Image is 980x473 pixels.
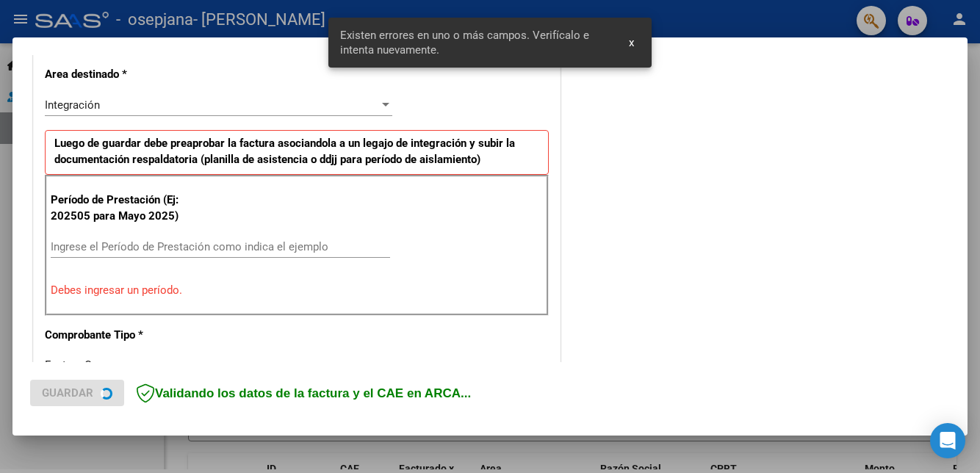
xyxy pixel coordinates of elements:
[340,28,611,57] span: Existen errores en uno o más campos. Verifícalo e intenta nuevamente.
[45,98,100,112] span: Integración
[45,327,196,344] p: Comprobante Tipo *
[629,36,634,49] span: x
[45,358,92,372] span: Factura C
[30,380,124,406] button: Guardar
[42,386,93,400] span: Guardar
[930,423,965,458] div: Open Intercom Messenger
[54,137,515,167] strong: Luego de guardar debe preaprobar la factura asociandola a un legajo de integración y subir la doc...
[617,29,646,56] button: x
[45,66,196,83] p: Area destinado *
[51,282,543,299] p: Debes ingresar un período.
[51,192,198,225] p: Período de Prestación (Ej: 202505 para Mayo 2025)
[136,386,471,400] span: Validando los datos de la factura y el CAE en ARCA...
